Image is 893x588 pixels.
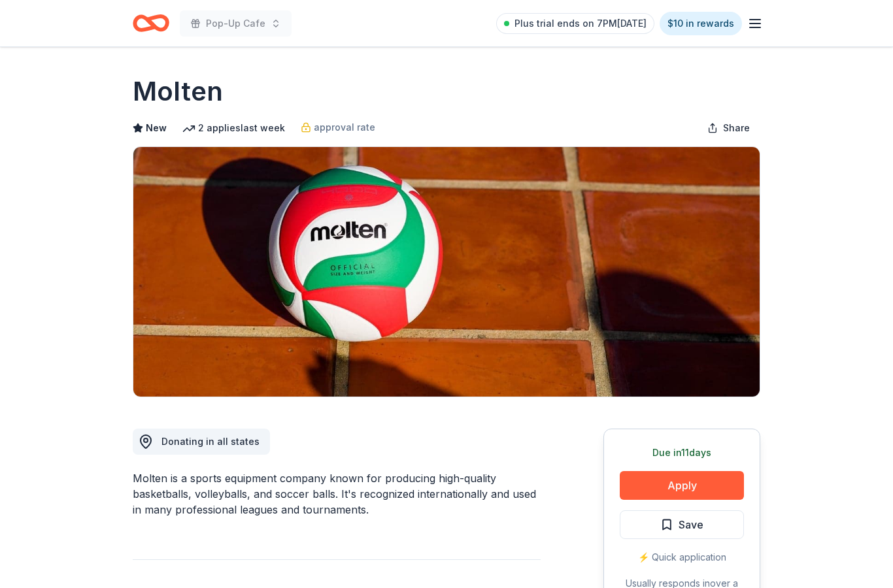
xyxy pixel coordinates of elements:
a: Home [133,8,169,39]
span: New [146,120,167,136]
span: Share [723,120,750,136]
span: Save [679,516,703,533]
div: Due in 11 days [620,445,744,461]
span: Plus trial ends on 7PM[DATE] [514,16,647,31]
button: Apply [620,471,744,500]
div: Molten is a sports equipment company known for producing high-quality basketballs, volleyballs, a... [133,470,541,517]
a: $10 in rewards [660,12,742,35]
button: Save [620,510,744,539]
h1: Molten [133,73,223,110]
span: approval rate [314,120,375,135]
button: Share [697,115,760,141]
div: 2 applies last week [182,120,285,136]
img: Image for Molten [133,147,760,397]
span: Donating in all states [161,436,260,447]
a: approval rate [301,120,375,135]
a: Plus trial ends on 7PM[DATE] [496,13,654,34]
div: ⚡️ Quick application [620,549,744,565]
span: Pop-Up Cafe [206,16,265,31]
button: Pop-Up Cafe [180,10,292,37]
